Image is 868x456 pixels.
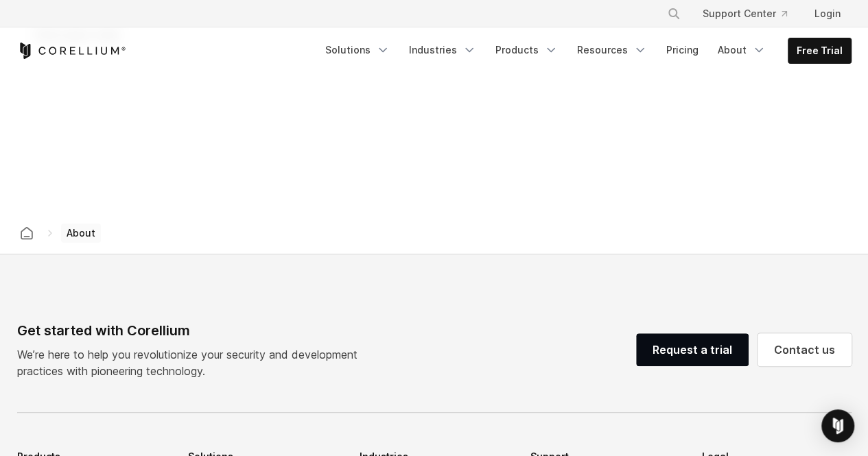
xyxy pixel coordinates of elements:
a: Request a trial [636,333,749,366]
a: Contact us [758,333,852,366]
a: Pricing [658,38,707,62]
span: About [61,224,101,243]
a: Support Center [692,1,798,26]
a: Login [804,1,852,26]
a: Corellium Home [17,43,126,59]
a: Industries [401,38,484,62]
a: Corellium home [14,224,39,243]
button: Search [661,1,686,26]
a: About [709,38,774,62]
p: We’re here to help you revolutionize your security and development practices with pioneering tech... [17,346,368,379]
div: Navigation Menu [650,1,852,26]
div: Navigation Menu [317,38,852,64]
div: Open Intercom Messenger [821,409,854,442]
div: Get started with Corellium [17,320,368,341]
a: Products [487,38,566,62]
a: Solutions [317,38,398,62]
a: Resources [569,38,655,62]
a: Free Trial [788,38,851,63]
